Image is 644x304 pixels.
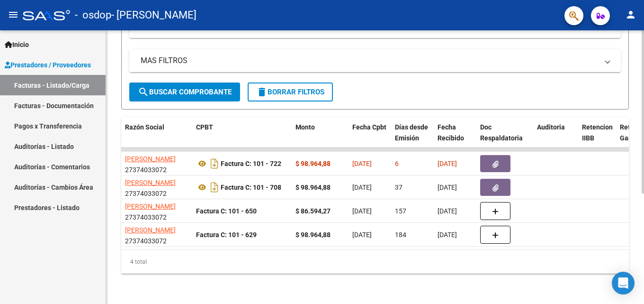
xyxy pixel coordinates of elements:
[125,179,176,186] span: [PERSON_NAME]
[8,9,19,20] mat-icon: menu
[438,184,457,191] span: [DATE]
[438,207,457,215] span: [DATE]
[125,201,188,221] div: 27374033072
[295,184,331,191] strong: $ 98.964,88
[295,231,331,239] strong: $ 98.964,88
[256,86,268,98] mat-icon: delete
[395,160,399,167] span: 6
[295,207,331,215] strong: $ 86.594,27
[533,117,578,159] datatable-header-cell: Auditoria
[295,123,315,131] span: Monto
[395,184,402,191] span: 37
[395,207,406,215] span: 157
[582,123,613,142] span: Retencion IIBB
[438,160,457,167] span: [DATE]
[612,272,635,295] div: Open Intercom Messenger
[125,203,176,210] span: [PERSON_NAME]
[192,117,292,159] datatable-header-cell: CPBT
[391,117,434,159] datatable-header-cell: Días desde Emisión
[196,207,257,215] strong: Factura C: 101 - 650
[125,154,188,174] div: 27374033072
[578,117,616,159] datatable-header-cell: Retencion IIBB
[111,5,197,26] span: - [PERSON_NAME]
[138,86,149,98] mat-icon: search
[5,60,91,70] span: Prestadores / Proveedores
[434,117,476,159] datatable-header-cell: Fecha Recibido
[208,180,221,195] i: Descargar documento
[221,160,281,167] strong: Factura C: 101 - 722
[121,250,629,274] div: 4 total
[395,123,428,142] span: Días desde Emisión
[125,155,176,163] span: [PERSON_NAME]
[352,207,372,215] span: [DATE]
[438,123,464,142] span: Fecha Recibido
[141,55,598,66] mat-panel-title: MAS FILTROS
[125,123,164,131] span: Razón Social
[208,156,221,171] i: Descargar documento
[125,225,188,245] div: 27374033072
[5,39,29,50] span: Inicio
[352,123,386,131] span: Fecha Cpbt
[196,231,257,239] strong: Factura C: 101 - 629
[129,83,240,101] button: Buscar Comprobante
[256,88,324,96] span: Borrar Filtros
[125,226,176,234] span: [PERSON_NAME]
[480,123,523,142] span: Doc Respaldatoria
[537,123,565,131] span: Auditoria
[352,184,372,191] span: [DATE]
[196,123,213,131] span: CPBT
[248,83,333,101] button: Borrar Filtros
[121,117,192,159] datatable-header-cell: Razón Social
[129,49,621,72] mat-expansion-panel-header: MAS FILTROS
[352,231,372,239] span: [DATE]
[438,231,457,239] span: [DATE]
[125,177,188,197] div: 27374033072
[295,160,331,167] strong: $ 98.964,88
[476,117,533,159] datatable-header-cell: Doc Respaldatoria
[625,9,636,20] mat-icon: person
[292,117,349,159] datatable-header-cell: Monto
[349,117,391,159] datatable-header-cell: Fecha Cpbt
[138,88,232,96] span: Buscar Comprobante
[75,5,111,26] span: - osdop
[221,184,281,191] strong: Factura C: 101 - 708
[352,160,372,167] span: [DATE]
[395,231,406,239] span: 184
